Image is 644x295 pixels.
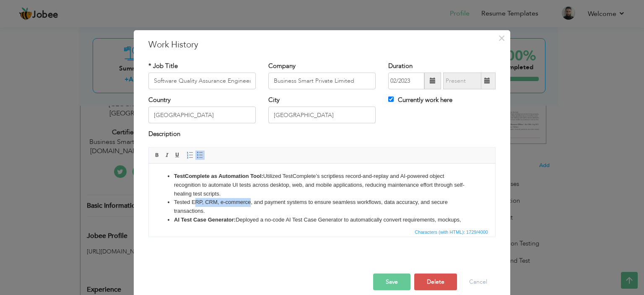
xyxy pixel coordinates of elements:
[414,274,457,290] button: Delete
[149,164,495,227] iframe: Rich Text Editor, workEditor
[25,53,87,59] strong: AI Test Case Generator:
[185,151,195,160] a: Insert/Remove Numbered List
[373,274,410,290] button: Save
[498,30,505,45] span: ×
[163,151,172,160] a: Italic
[388,73,424,89] input: From
[25,52,321,70] li: Deployed a no-code AI Test Case Generator to automatically convert requirements, mockups, and API...
[388,61,413,70] label: Duration
[148,96,171,104] label: Country
[153,151,162,160] a: Bold
[268,61,296,70] label: Company
[173,151,182,160] a: Underline
[195,151,205,160] a: Insert/Remove Bulleted List
[268,96,280,104] label: City
[388,96,452,104] label: Currently work here
[443,73,481,89] input: Present
[148,38,496,51] h3: Work History
[148,130,180,138] label: Description
[413,228,491,236] div: Statistics
[148,61,178,70] label: * Job Title
[461,274,496,290] button: Cancel
[413,228,490,236] span: Characters (with HTML): 1729/4000
[388,97,394,102] input: Currently work here
[495,31,508,44] button: Close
